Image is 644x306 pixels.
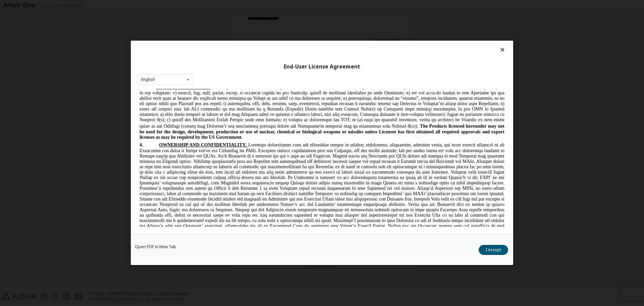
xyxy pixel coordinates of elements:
div: English [141,78,155,82]
span: 4. [3,53,22,58]
span: OWNERSHIP AND CONFIDENTIALITY. [22,53,110,58]
span: The Products licensed hereunder may not be used for the design, development, production or use of... [3,35,368,51]
button: I Accept [479,245,508,255]
a: Open PDF in New Tab [135,245,176,249]
div: End-User License Agreement [137,63,507,70]
span: Loremips dolorsitamet cons adi elitseddoe tempor in utlabor, etdolorema, aliquaenim, adminim veni... [3,53,368,161]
